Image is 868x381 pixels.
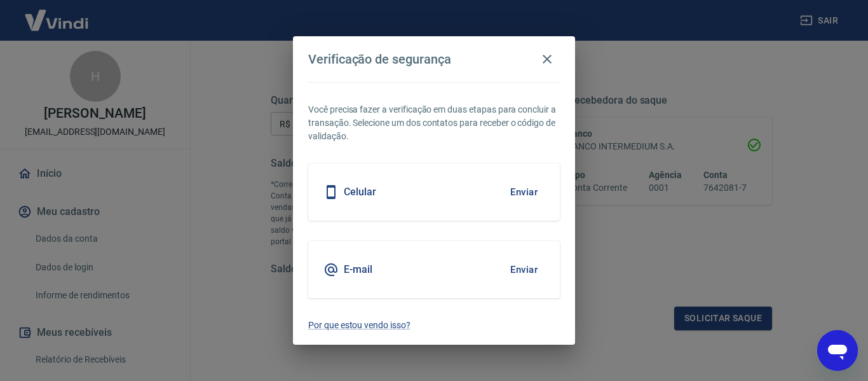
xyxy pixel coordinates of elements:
[308,319,560,332] a: Por que estou vendo isso?
[817,330,858,371] iframe: Botão para abrir a janela de mensagens
[308,103,560,143] p: Você precisa fazer a verificação em duas etapas para concluir a transação. Selecione um dos conta...
[503,256,545,283] button: Enviar
[344,186,376,198] h5: Celular
[503,179,545,205] button: Enviar
[308,52,451,67] h4: Verificação de segurança
[344,263,372,276] h5: E-mail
